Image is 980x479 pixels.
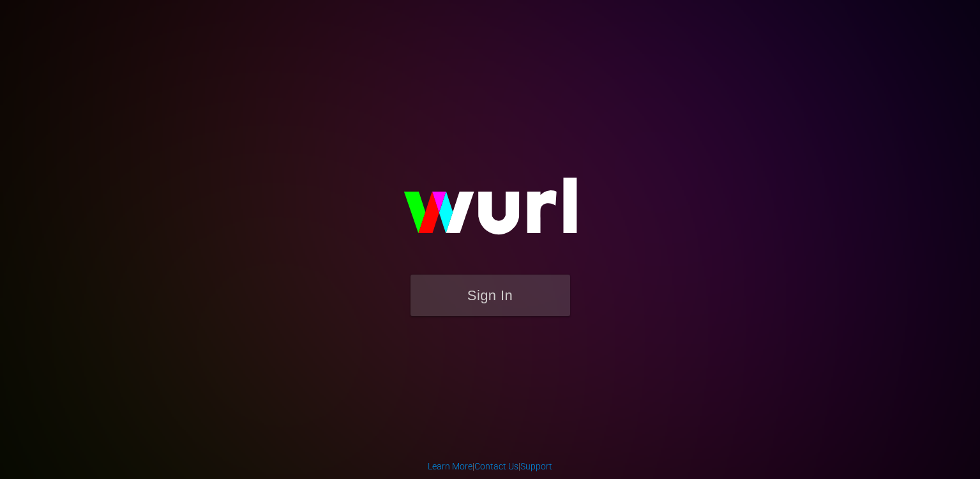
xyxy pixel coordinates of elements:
[363,150,618,274] img: wurl-logo-on-black-223613ac3d8ba8fe6dc639794a292ebdb59501304c7dfd60c99c58986ef67473.svg
[411,275,570,316] button: Sign In
[520,461,552,471] a: Support
[428,460,552,473] div: | |
[428,461,472,471] a: Learn More
[474,461,518,471] a: Contact Us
